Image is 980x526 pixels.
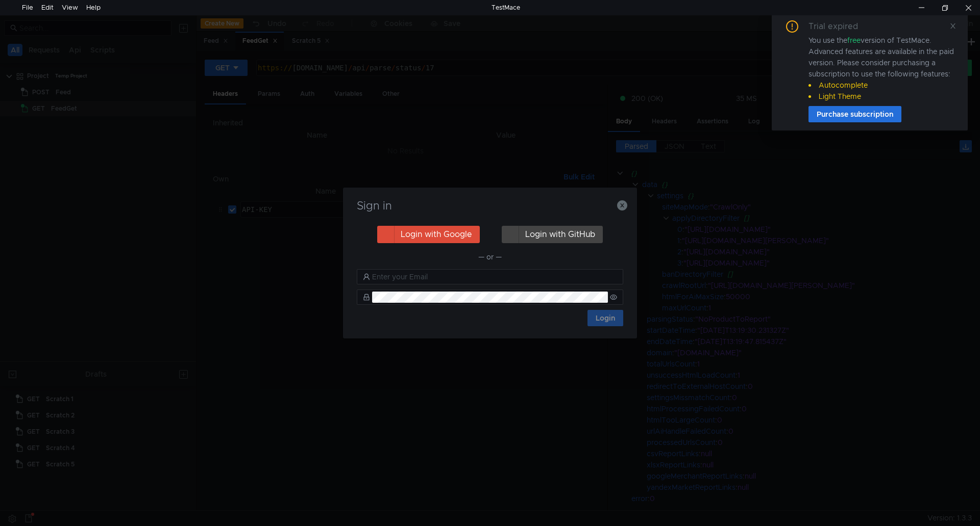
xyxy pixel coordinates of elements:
li: Autocomplete [808,80,955,91]
button: Login with Google [377,226,480,243]
li: Light Theme [808,91,955,102]
div: — or — [357,251,623,263]
h3: Sign in [355,200,625,212]
div: Trial expired [808,20,870,33]
div: You use the version of TestMace. Advanced features are available in the paid version. Please cons... [808,35,955,102]
span: free [847,36,861,45]
input: Enter your Email [372,271,617,282]
button: Purchase subscription [808,106,901,122]
button: Login with GitHub [502,226,603,243]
